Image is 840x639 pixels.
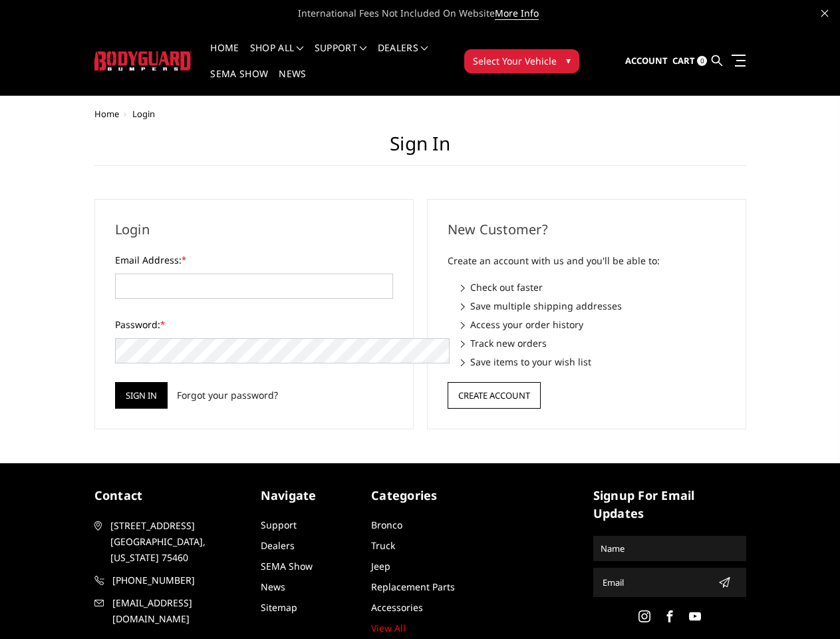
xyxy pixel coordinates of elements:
[461,318,726,331] li: Access your order history
[495,7,539,20] a: More Info
[115,318,393,331] label: Password:
[773,575,840,639] iframe: Chat Widget
[132,108,155,120] span: Login
[448,387,541,400] a: Create Account
[461,280,726,294] li: Check out faster
[464,49,579,73] button: Select Your Vehicle
[448,382,541,409] button: Create Account
[261,539,295,552] a: Dealers
[261,519,297,531] a: Support
[115,253,393,267] label: Email Address:
[115,220,393,240] h2: Login
[593,487,746,523] h5: signup for email updates
[112,572,247,588] span: [PHONE_NUMBER]
[697,56,707,66] span: 0
[371,622,406,634] a: View All
[448,253,726,269] p: Create an account with us and you'll be able to:
[315,43,367,69] a: Support
[94,572,247,588] a: [PHONE_NUMBER]
[261,560,313,572] a: SEMA Show
[378,43,428,69] a: Dealers
[625,55,668,67] span: Account
[210,69,268,95] a: SEMA Show
[371,519,402,531] a: Bronco
[94,487,247,505] h5: contact
[112,595,247,627] span: [EMAIL_ADDRESS][DOMAIN_NAME]
[210,43,239,69] a: Home
[597,572,713,593] input: Email
[371,580,455,593] a: Replacement Parts
[448,220,726,240] h2: New Customer?
[371,487,469,505] h5: Categories
[250,43,304,69] a: shop all
[110,518,245,566] span: [STREET_ADDRESS] [GEOGRAPHIC_DATA], [US_STATE] 75460
[461,336,726,350] li: Track new orders
[94,108,119,120] a: Home
[371,560,390,572] a: Jeep
[672,43,707,79] a: Cart 0
[595,538,744,559] input: Name
[473,54,557,68] span: Select Your Vehicle
[371,601,423,614] a: Accessories
[261,487,358,505] h5: Navigate
[94,132,746,166] h1: Sign in
[461,299,726,313] li: Save multiple shipping addresses
[566,53,571,67] span: ▾
[371,539,395,552] a: Truck
[261,601,297,614] a: Sitemap
[261,580,285,593] a: News
[115,382,168,409] input: Sign in
[94,51,192,71] img: BODYGUARD BUMPERS
[461,355,726,369] li: Save items to your wish list
[177,388,278,402] a: Forgot your password?
[625,43,668,79] a: Account
[279,69,306,95] a: News
[94,595,247,627] a: [EMAIL_ADDRESS][DOMAIN_NAME]
[672,55,695,67] span: Cart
